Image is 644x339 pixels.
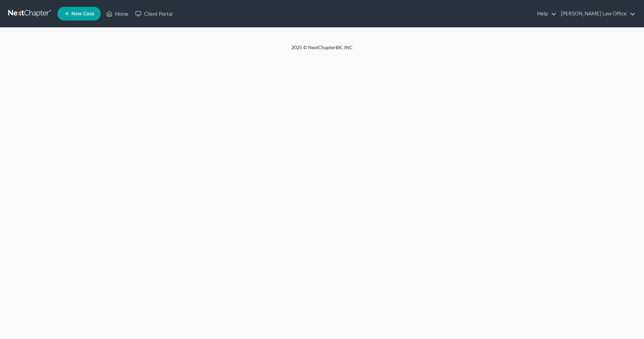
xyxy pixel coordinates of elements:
[127,44,517,56] div: 2025 © NextChapterBK, INC
[132,8,176,20] a: Client Portal
[534,8,557,20] a: Help
[557,8,635,20] a: [PERSON_NAME] Law Office
[57,7,101,21] new-legal-case-button: New Case
[103,8,132,20] a: Home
